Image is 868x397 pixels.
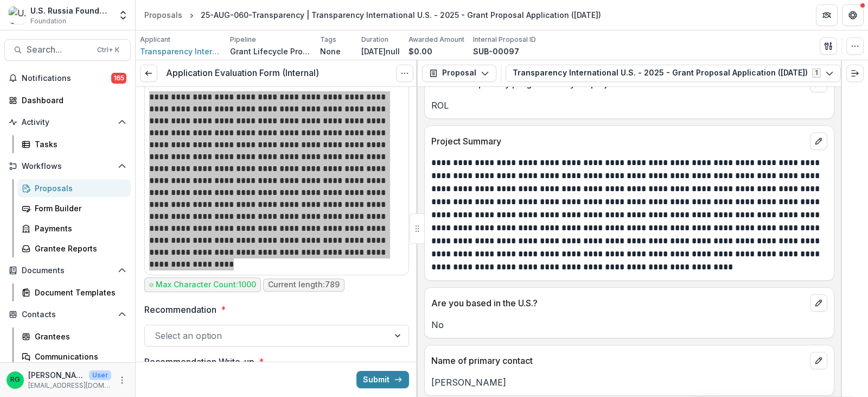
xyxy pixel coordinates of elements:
div: Dashboard [22,94,122,106]
a: Dashboard [4,91,131,109]
p: No [431,318,827,331]
p: [PERSON_NAME] [28,369,85,381]
button: edit [810,352,827,369]
p: Tags [320,35,336,45]
button: Transparency International U.S. - 2025 - Grant Proposal Application ([DATE])1 [506,65,841,82]
p: $0.00 [409,46,432,57]
a: Document Templates [17,283,131,301]
p: Internal Proposal ID [473,35,536,45]
button: Open Workflows [4,157,131,175]
button: Partners [816,4,838,26]
h3: Application Evaluation Form (Internal) [166,68,319,78]
button: Search... [4,39,131,61]
a: Communications [17,348,131,366]
button: Options [396,65,413,82]
a: Grantees [17,327,131,345]
div: Ctrl + K [95,44,122,56]
div: Tasks [35,138,122,150]
button: Get Help [842,4,864,26]
button: edit [810,133,827,150]
span: Documents [22,266,113,275]
button: Open entity switcher [116,4,131,26]
p: Current length: 789 [268,280,340,289]
span: Notifications [22,74,111,83]
button: Proposal [422,65,496,82]
a: Payments [17,219,131,237]
button: Notifications165 [4,70,131,87]
div: Proposals [35,182,122,194]
span: 165 [111,73,126,84]
div: Communications [35,351,122,362]
a: Form Builder [17,199,131,217]
p: Recommendation Write-up [144,355,254,368]
button: Expand right [846,65,864,82]
button: Open Activity [4,114,131,131]
div: 25-AUG-060-Transparency | Transparency International U.S. - 2025 - Grant Proposal Application ([D... [201,9,601,21]
a: Proposals [17,179,131,197]
div: Ruslan Garipov [10,376,20,383]
p: ROL [431,99,827,112]
a: Transparency International U.S. [140,46,221,57]
button: Open Documents [4,262,131,279]
p: Duration [361,35,388,45]
span: Search... [27,45,91,55]
p: None [320,46,341,57]
div: Grantee Reports [35,243,122,254]
button: Open Contacts [4,306,131,323]
p: User [89,370,111,380]
span: Workflows [22,162,113,171]
p: [EMAIL_ADDRESS][DOMAIN_NAME] [28,381,111,390]
button: More [116,374,129,387]
div: Payments [35,223,122,234]
span: Foundation [30,16,66,26]
a: Proposals [140,7,187,23]
p: Name of primary contact [431,354,806,367]
div: Grantees [35,331,122,342]
button: Submit [356,371,409,388]
p: Pipeline [230,35,256,45]
p: Project Summary [431,135,806,148]
span: Activity [22,118,113,127]
p: Are you based in the U.S.? [431,297,806,310]
p: Awarded Amount [409,35,464,45]
a: Tasks [17,135,131,153]
button: edit [810,294,827,312]
p: SUB-00097 [473,46,519,57]
div: Form Builder [35,203,122,214]
p: Applicant [140,35,170,45]
p: Max Character Count: 1000 [156,280,256,289]
p: [DATE]null [361,46,400,57]
div: Document Templates [35,287,122,298]
div: U.S. Russia Foundation [30,5,111,16]
p: Grant Lifecycle Process [230,46,311,57]
p: [PERSON_NAME] [431,376,827,389]
nav: breadcrumb [140,7,605,23]
p: Recommendation [144,303,216,316]
a: Grantee Reports [17,240,131,257]
div: Proposals [144,9,182,21]
img: U.S. Russia Foundation [9,7,26,24]
span: Contacts [22,310,113,319]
